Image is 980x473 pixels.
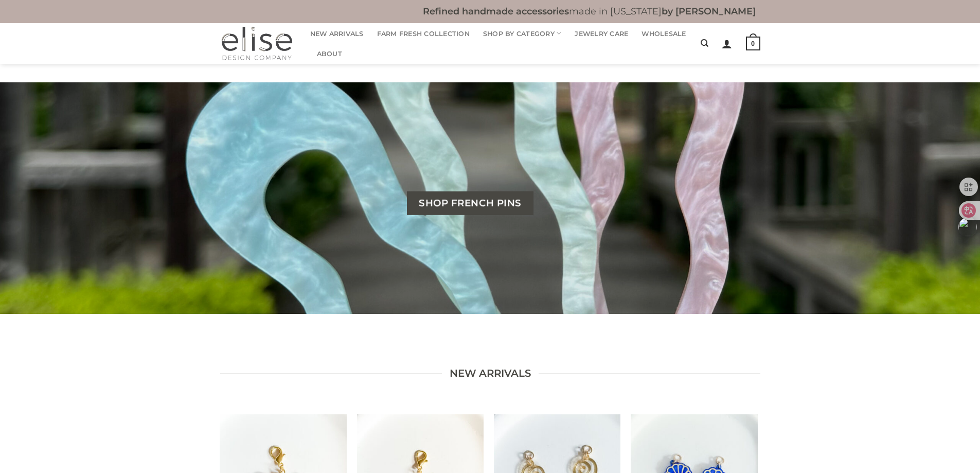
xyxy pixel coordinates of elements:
img: Elise Design Company [220,23,293,64]
a: 0 [746,29,760,58]
a: Wholesale [642,24,686,44]
a: About [317,44,342,64]
b: Refined handmade accessories [423,6,569,16]
span: Shop French Pins [419,196,522,211]
a: Search [701,33,708,53]
a: New Arrivals [310,24,364,44]
a: Jewelry Care [575,24,628,44]
span: new arrivals [450,365,531,382]
a: Shop French Pins [407,191,533,215]
b: by [PERSON_NAME] [662,6,756,16]
strong: 0 [746,37,760,51]
a: Shop By Category [483,23,562,43]
a: Farm Fresh Collection [377,24,470,44]
b: made in [US_STATE] [423,6,756,16]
